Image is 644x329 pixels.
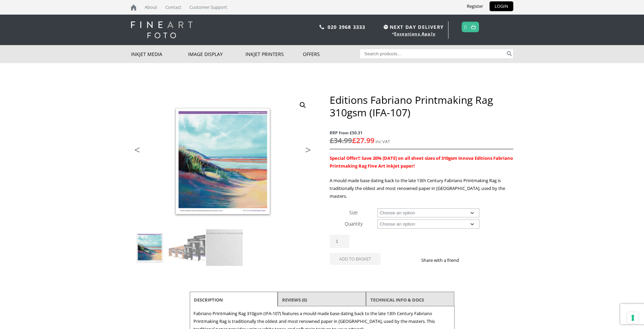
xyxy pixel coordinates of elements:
[330,136,352,145] bdi: 34.99
[475,257,481,263] img: twitter sharing button
[384,25,388,29] img: time.svg
[394,31,436,37] a: Exceptions Apply
[467,257,473,263] img: facebook sharing button
[131,45,188,63] a: Inkjet Media
[330,129,513,137] span: RRP from £50.31
[349,209,358,216] label: Size
[330,235,349,248] input: Product quantity
[471,25,476,29] img: basket.svg
[627,312,639,324] button: Your consent preferences for tracking technologies
[330,177,513,200] p: A mould made base dating back to the late 13th Century Fabriano Printmaking Rag is traditionally ...
[194,294,223,306] a: Description
[382,23,444,31] span: NEXT DAY DELIVERY
[345,220,363,227] label: Quantity
[360,49,505,58] input: Search products…
[328,24,366,30] a: 020 3968 3333
[330,253,381,265] button: Add to basket
[188,45,245,63] a: Image Display
[245,45,303,63] a: Inkjet Printers
[490,1,513,11] a: LOGIN
[169,229,205,266] img: Editions Fabriano Printmaking Rag 310gsm (IFA-107) - Image 2
[131,21,192,38] img: logo-white.svg
[330,136,334,145] span: £
[131,229,168,266] img: Editions Fabriano Printmaking Rag 310gsm (IFA-107)
[483,257,489,263] img: email sharing button
[282,294,307,306] a: Reviews (0)
[330,155,513,169] strong: Special Offer!! Save 20% [DATE] on all sheet sizes of 310gsm Innova Editions Fabriano Printmaking...
[131,94,314,229] img: Editions Fabriano Printmaking Rag 310gsm (IFA-107)
[505,49,513,58] button: Search
[352,136,374,145] bdi: 27.99
[370,294,424,306] a: TECHNICAL INFO & DOCS
[297,99,309,111] a: View full-screen image gallery
[206,229,243,266] img: Editions Fabriano Printmaking Rag 310gsm (IFA-107) - Image 3
[319,25,324,29] img: phone.svg
[303,45,360,63] a: Offers
[352,136,356,145] span: £
[464,22,467,32] a: 0
[421,256,467,264] p: Share with a friend
[330,94,513,119] h1: Editions Fabriano Printmaking Rag 310gsm (IFA-107)
[462,1,488,11] a: Register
